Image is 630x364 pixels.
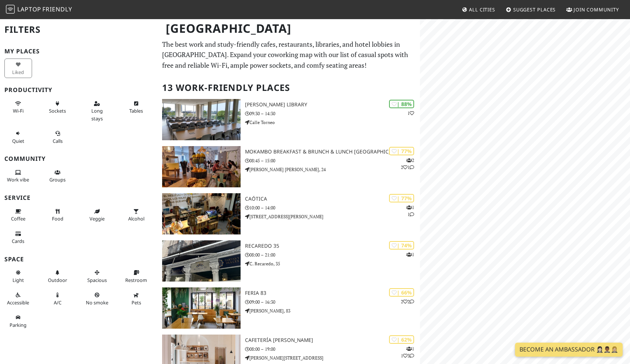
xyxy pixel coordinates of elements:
[4,48,153,55] h3: My Places
[44,98,71,117] button: Sockets
[4,266,32,286] button: Light
[389,241,414,250] div: | 74%
[245,213,420,220] p: [STREET_ADDRESS][PERSON_NAME]
[389,288,414,297] div: | 66%
[87,277,107,283] span: Spacious
[162,146,241,187] img: Mokambo Breakfast & Brunch & Lunch Sevilla
[563,3,622,16] a: Join Community
[53,138,63,144] span: Video/audio calls
[389,147,414,155] div: | 77%
[42,5,72,13] span: Friendly
[123,98,150,117] button: Tables
[158,99,420,140] a: Felipe González Márquez Library | 88% 1 [PERSON_NAME] Library 09:30 – 14:30 Calle Torneo
[245,119,420,126] p: Calle Torneo
[7,176,29,183] span: People working
[245,298,420,305] p: 09:00 – 16:30
[245,166,420,173] p: [PERSON_NAME] [PERSON_NAME], 24
[17,5,41,13] span: Laptop
[44,205,71,225] button: Food
[4,256,153,263] h3: Space
[4,311,32,331] button: Parking
[44,266,71,286] button: Outdoor
[401,157,414,171] p: 2 2 1
[83,98,111,124] button: Long stays
[44,166,71,186] button: Groups
[4,98,32,117] button: Wi-Fi
[13,107,24,114] span: Stable Wi-Fi
[4,86,153,93] h3: Productivity
[158,287,420,329] a: Feria 83 | 66% 22 Feria 83 09:00 – 16:30 [PERSON_NAME], 83
[158,146,420,187] a: Mokambo Breakfast & Brunch & Lunch Sevilla | 77% 221 Mokambo Breakfast & Brunch & Lunch [GEOGRAPH...
[86,299,108,306] span: Smoke free
[469,6,495,13] span: All Cities
[11,215,25,222] span: Coffee
[389,100,414,108] div: | 88%
[4,289,32,308] button: Accessible
[13,277,24,283] span: Natural light
[128,215,144,222] span: Alcohol
[123,289,150,308] button: Pets
[90,215,105,222] span: Veggie
[44,127,71,147] button: Calls
[4,205,32,225] button: Coffee
[162,287,241,329] img: Feria 83
[132,299,141,306] span: Pet friendly
[4,228,32,247] button: Cards
[389,335,414,344] div: | 62%
[49,107,66,114] span: Power sockets
[160,18,419,39] h1: [GEOGRAPHIC_DATA]
[162,39,416,71] p: The best work and study-friendly cafes, restaurants, libraries, and hotel lobbies in [GEOGRAPHIC_...
[158,193,420,234] a: Caótica | 77% 11 Caótica 10:00 – 14:00 [STREET_ADDRESS][PERSON_NAME]
[515,343,623,357] a: Become an Ambassador 🤵🏻‍♀️🤵🏾‍♂️🤵🏼‍♀️
[245,149,420,155] h3: Mokambo Breakfast & Brunch & Lunch [GEOGRAPHIC_DATA]
[4,194,153,201] h3: Service
[7,299,29,306] span: Accessible
[245,260,420,267] p: C. Recaredo, 35
[83,266,111,286] button: Spacious
[54,299,62,306] span: Air conditioned
[245,290,420,296] h3: Feria 83
[158,240,420,282] a: Recaredo 35 | 74% 1 Recaredo 35 08:00 – 21:00 C. Recaredo, 35
[245,157,420,164] p: 08:45 – 15:00
[574,6,619,13] span: Join Community
[52,215,63,222] span: Food
[406,204,414,218] p: 1 1
[125,277,147,283] span: Restroom
[4,166,32,186] button: Work vibe
[49,176,66,183] span: Group tables
[245,204,420,211] p: 10:00 – 14:00
[407,110,414,117] p: 1
[245,251,420,258] p: 08:00 – 21:00
[162,99,241,140] img: Felipe González Márquez Library
[6,3,72,16] a: LaptopFriendly LaptopFriendly
[4,155,153,162] h3: Community
[503,3,559,16] a: Suggest Places
[12,138,24,144] span: Quiet
[83,205,111,225] button: Veggie
[83,289,111,308] button: No smoke
[4,18,153,41] h2: Filters
[162,77,416,99] h2: 13 Work-Friendly Places
[245,243,420,249] h3: Recaredo 35
[389,194,414,202] div: | 77%
[245,110,420,117] p: 09:30 – 14:30
[129,107,143,114] span: Work-friendly tables
[245,307,420,314] p: [PERSON_NAME], 83
[91,107,103,121] span: Long stays
[245,354,420,361] p: [PERSON_NAME][STREET_ADDRESS]
[123,266,150,286] button: Restroom
[401,345,414,359] p: 1 1 3
[12,238,24,244] span: Credit cards
[4,127,32,147] button: Quiet
[513,6,556,13] span: Suggest Places
[406,251,414,258] p: 1
[245,346,420,353] p: 08:00 – 19:00
[6,5,15,14] img: LaptopFriendly
[401,298,414,305] p: 2 2
[10,322,27,328] span: Parking
[123,205,150,225] button: Alcohol
[162,193,241,234] img: Caótica
[245,102,420,108] h3: [PERSON_NAME] Library
[44,289,71,308] button: A/C
[48,277,67,283] span: Outdoor area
